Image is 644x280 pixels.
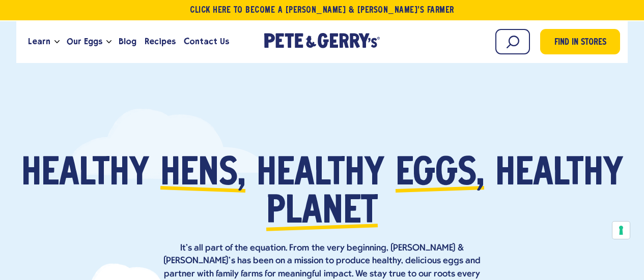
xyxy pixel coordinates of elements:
[612,222,630,239] button: Your consent preferences for tracking technologies
[495,29,530,54] input: Search
[141,28,180,55] a: Recipes
[257,155,384,194] span: healthy
[145,35,176,48] span: Recipes
[24,28,54,55] a: Learn
[184,35,229,48] span: Contact Us
[554,36,606,50] span: Find in Stores
[115,28,141,55] a: Blog
[119,35,136,48] span: Blog
[106,40,111,44] button: Open the dropdown menu for Our Eggs
[54,40,60,44] button: Open the dropdown menu for Learn
[266,194,378,232] span: planet
[21,155,149,194] span: Healthy
[540,29,620,54] a: Find in Stores
[160,155,245,194] span: hens,
[396,155,484,194] span: eggs,
[67,35,102,48] span: Our Eggs
[28,35,50,48] span: Learn
[495,155,623,194] span: healthy
[63,28,106,55] a: Our Eggs
[180,28,233,55] a: Contact Us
